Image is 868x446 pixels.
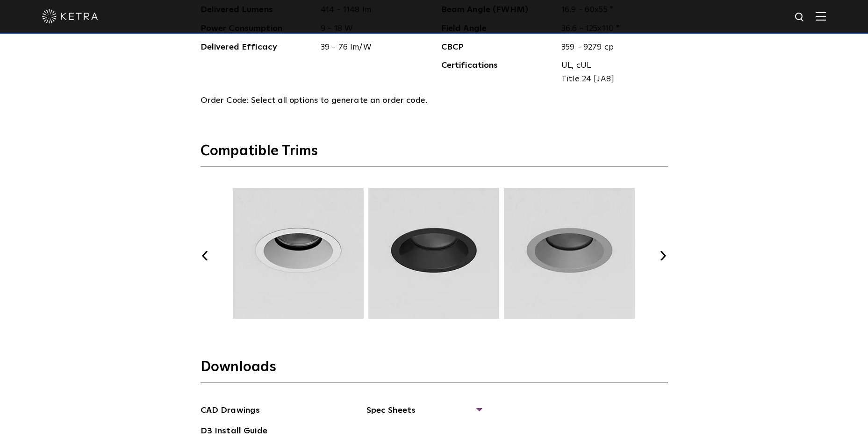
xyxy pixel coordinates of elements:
[201,142,668,166] h3: Compatible Trims
[366,404,481,424] span: Spec Sheets
[441,41,555,54] span: CBCP
[561,72,661,86] span: Title 24 [JA8]
[201,251,210,260] button: Previous
[502,188,636,319] img: TRM008.webp
[816,12,826,21] img: Hamburger%20Nav.svg
[231,188,365,319] img: TRM005.webp
[42,9,98,23] img: ketra-logo-2019-white
[659,251,668,260] button: Next
[201,358,668,382] h3: Downloads
[251,96,427,105] span: Select all options to generate an order code.
[561,59,661,72] span: UL, cUL
[794,12,806,23] img: search icon
[201,424,267,439] a: D3 Install Guide
[367,188,501,319] img: TRM007.webp
[201,41,314,54] span: Delivered Efficacy
[201,96,249,105] span: Order Code:
[314,41,427,54] span: 39 - 76 lm/W
[201,404,260,419] a: CAD Drawings
[441,59,555,86] span: Certifications
[554,41,668,54] span: 359 - 9279 cp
